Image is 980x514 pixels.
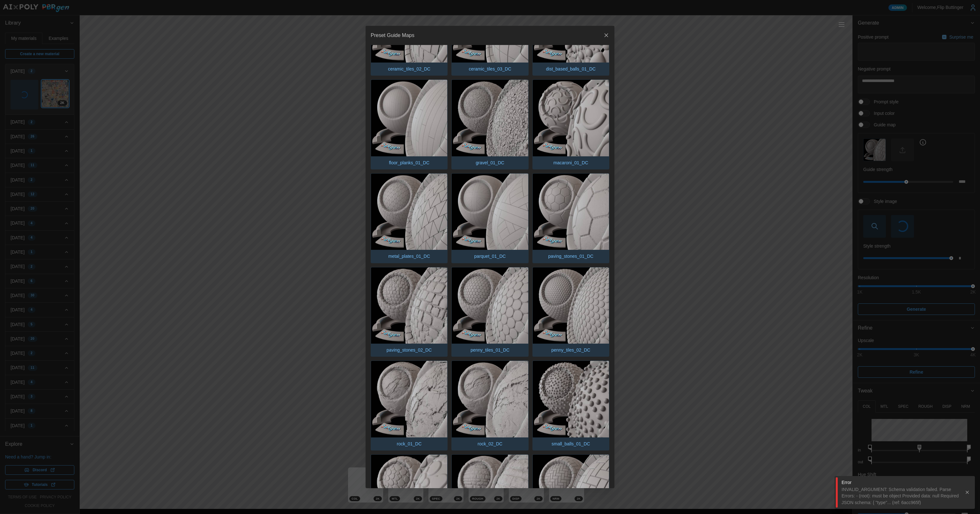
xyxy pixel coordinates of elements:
[452,80,528,156] img: gravel_01_DC.png
[451,173,528,263] button: parquet_01_DC.pngparquet_01_DC
[371,80,447,156] img: floor_planks_01_DC.png
[371,174,447,250] img: metal_plates_01_DC.png
[394,437,425,450] p: rock_01_DC
[385,250,433,263] p: metal_plates_01_DC
[385,63,434,75] p: ceramic_tiles_02_DC
[371,361,447,437] img: rock_01_DC.png
[533,174,609,250] img: paving_stones_01_DC.png
[371,267,447,344] img: paving_stones_02_DC.png
[548,344,593,356] p: penny_tiles_02_DC
[550,156,591,169] p: macaroni_01_DC
[371,361,448,451] button: rock_01_DC.pngrock_01_DC
[371,33,414,38] h2: Preset Guide Maps
[451,267,528,357] button: penny_tiles_01_DC.pngpenny_tiles_01_DC
[533,267,609,344] img: penny_tiles_02_DC.png
[452,361,528,437] img: rock_02_DC.png
[451,361,528,451] button: rock_02_DC.pngrock_02_DC
[452,267,528,344] img: penny_tiles_01_DC.png
[545,250,597,263] p: paving_stones_01_DC
[533,80,609,156] img: macaroni_01_DC.png
[383,344,435,356] p: paving_stones_02_DC
[465,63,514,75] p: ceramic_tiles_03_DC
[371,79,448,169] button: floor_planks_01_DC.pngfloor_planks_01_DC
[451,79,528,169] button: gravel_01_DC.pnggravel_01_DC
[533,361,609,437] img: small_balls_01_DC.png
[474,437,506,450] p: rock_02_DC
[532,267,609,357] button: penny_tiles_02_DC.pngpenny_tiles_02_DC
[371,173,448,263] button: metal_plates_01_DC.pngmetal_plates_01_DC
[532,173,609,263] button: paving_stones_01_DC.pngpaving_stones_01_DC
[467,344,513,356] p: penny_tiles_01_DC
[452,174,528,250] img: parquet_01_DC.png
[371,267,448,357] button: paving_stones_02_DC.pngpaving_stones_02_DC
[842,486,960,506] div: INVALID_ARGUMENT: Schema validation failed. Parse Errors: - (root): must be object Provided data:...
[548,437,593,450] p: small_balls_01_DC
[532,79,609,169] button: macaroni_01_DC.pngmacaroni_01_DC
[386,156,433,169] p: floor_planks_01_DC
[842,479,960,486] div: Error
[543,63,599,75] p: dist_based_balls_01_DC
[471,250,509,263] p: parquet_01_DC
[532,361,609,451] button: small_balls_01_DC.pngsmall_balls_01_DC
[472,156,508,169] p: gravel_01_DC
